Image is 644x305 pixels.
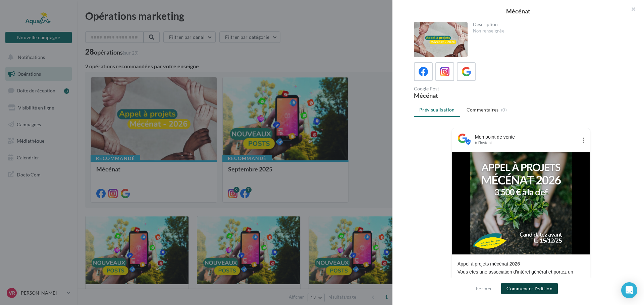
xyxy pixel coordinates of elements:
div: à l'instant [475,140,578,146]
div: Mécénat [403,8,633,14]
button: Commencer l'édition [501,283,558,294]
div: Description [473,22,623,27]
div: Google Post [414,86,518,91]
div: Mécénat [414,92,518,98]
img: Mécénat 2026 [470,152,572,254]
div: Mon point de vente [475,134,578,140]
span: (0) [501,107,507,112]
button: Fermer [473,285,495,293]
div: Non renseignée [473,28,623,34]
div: Open Intercom Messenger [621,282,637,298]
span: Commentaires [467,106,499,113]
